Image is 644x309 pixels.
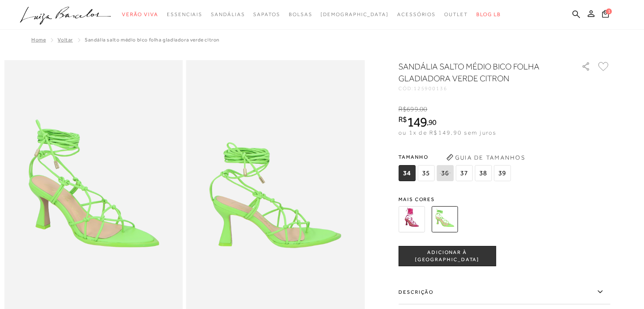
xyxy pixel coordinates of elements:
span: 1 [606,8,612,14]
span: Outlet [444,11,468,17]
span: [DEMOGRAPHIC_DATA] [321,11,389,17]
label: Descrição [398,280,610,304]
a: noSubCategoriesText [321,7,389,22]
span: SANDÁLIA SALTO MÉDIO BICO FOLHA GLADIADORA VERDE CITRON [85,37,220,43]
span: Mais cores [398,197,610,202]
span: 38 [475,165,492,181]
span: 125900136 [414,86,448,91]
span: Verão Viva [122,11,158,17]
span: 35 [417,165,434,181]
button: 1 [600,9,611,21]
a: noSubCategoriesText [289,7,312,22]
span: Essenciais [167,11,202,17]
a: noSubCategoriesText [444,7,468,22]
a: Home [31,37,46,43]
a: noSubCategoriesText [122,7,158,22]
span: Sandálias [211,11,245,17]
a: Voltar [58,37,73,43]
span: 37 [456,165,473,181]
span: 699 [406,105,418,113]
img: SANDÁLIA SALTO MÉDIO BICO FOLHA GLADIADORA VERDE CITRON [431,206,458,232]
button: ADICIONAR À [GEOGRAPHIC_DATA] [398,246,496,266]
a: BLOG LB [476,7,501,22]
span: Acessórios [397,11,436,17]
h1: SANDÁLIA SALTO MÉDIO BICO FOLHA GLADIADORA VERDE CITRON [398,61,557,84]
a: noSubCategoriesText [167,7,202,22]
i: R$ [398,105,406,113]
img: Sandália salto médio bico folha gladiadora rosa [398,206,425,232]
span: Bolsas [289,11,312,17]
span: 149 [407,114,427,130]
span: 00 [420,105,427,113]
span: 39 [494,165,511,181]
span: 34 [398,165,415,181]
button: Guia de Tamanhos [443,151,528,164]
span: 36 [437,165,453,181]
span: ou 1x de R$149,90 sem juros [398,129,496,136]
a: noSubCategoriesText [397,7,436,22]
div: CÓD: [398,86,568,91]
span: BLOG LB [476,11,501,17]
a: noSubCategoriesText [253,7,280,22]
span: Sapatos [253,11,280,17]
a: noSubCategoriesText [211,7,245,22]
i: , [418,105,428,113]
span: ADICIONAR À [GEOGRAPHIC_DATA] [399,249,495,264]
i: , [427,119,437,126]
span: 90 [428,118,437,127]
i: R$ [398,116,407,123]
span: Tamanho [398,151,513,163]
